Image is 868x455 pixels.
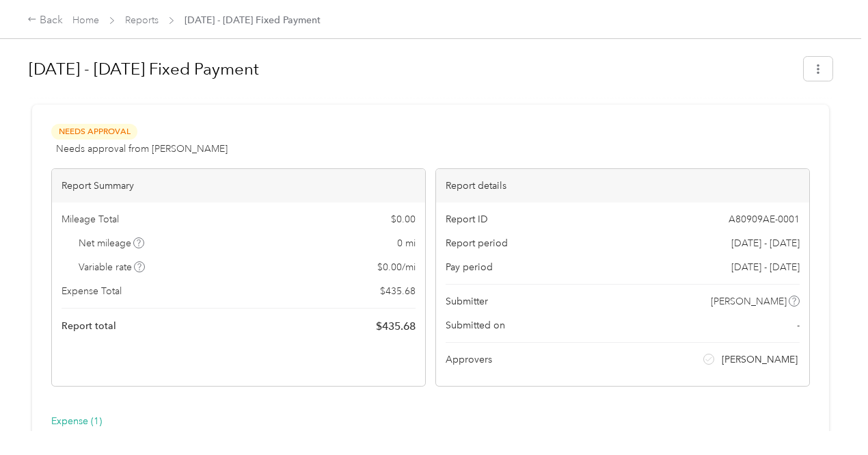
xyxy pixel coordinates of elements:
span: $ 0.00 / mi [377,260,416,274]
span: [DATE] - [DATE] Fixed Payment [185,13,321,27]
a: Reports [125,14,159,26]
span: Net mileage [79,236,145,250]
span: [DATE] - [DATE] [731,260,800,274]
span: Report total [62,319,116,333]
span: $ 435.68 [380,284,416,298]
span: A80909AE-0001 [729,212,800,226]
span: - [797,318,800,333]
span: [PERSON_NAME] [722,352,798,367]
div: Report details [436,169,809,203]
span: Pay period [446,260,493,274]
span: 0 mi [397,236,416,250]
a: Home [72,14,99,26]
span: Expense Total [62,284,122,298]
span: Report ID [446,212,488,226]
span: $ 0.00 [391,212,416,226]
div: Back [27,12,63,29]
span: Variable rate [79,260,146,274]
span: [DATE] - [DATE] [731,236,800,250]
div: Report Summary [52,169,425,203]
span: Needs approval from [PERSON_NAME] [56,142,228,156]
span: Report period [446,236,508,250]
span: [PERSON_NAME] [711,294,787,309]
span: Mileage Total [62,212,119,226]
span: Approvers [446,352,492,367]
span: Submitted on [446,318,505,333]
iframe: Everlance-gr Chat Button Frame [791,378,868,455]
span: Needs Approval [51,124,137,140]
h1: Aug 1 - 31, 2025 Fixed Payment [29,53,794,86]
div: Expense (1) [51,414,102,429]
span: Submitter [446,294,488,309]
span: $ 435.68 [376,318,416,335]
